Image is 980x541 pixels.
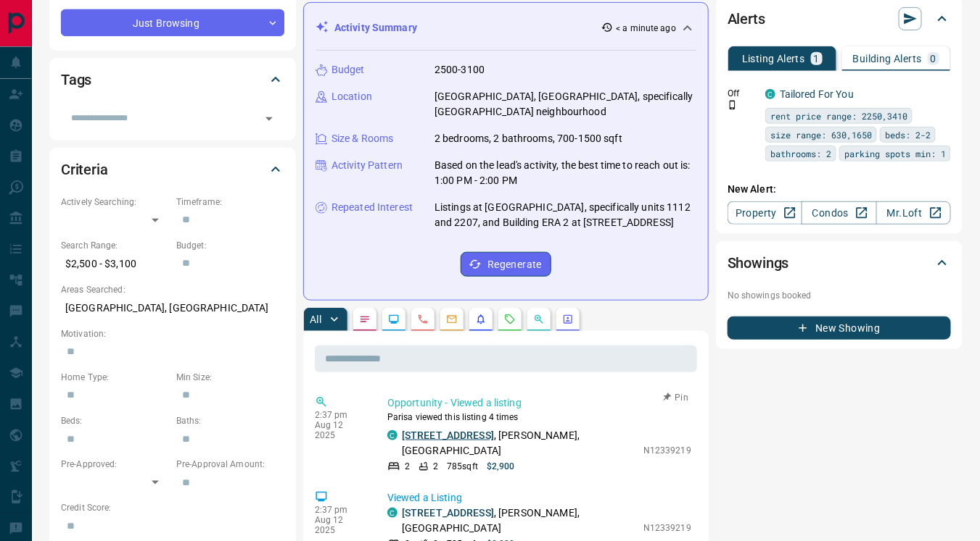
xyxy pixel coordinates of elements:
svg: Opportunities [533,314,545,325]
span: size range: 630,1650 [770,127,872,142]
p: Home Type: [61,371,169,384]
p: Timeframe: [176,196,284,209]
a: Condos [802,201,876,225]
div: Just Browsing [61,9,284,36]
p: Repeated Interest [332,200,413,215]
svg: Calls [417,314,429,325]
p: Activity Pattern [332,158,403,173]
p: 785 sqft [447,460,478,473]
a: Tailored For You [780,88,854,100]
svg: Emails [446,314,458,325]
div: Criteria [61,152,284,187]
button: New Showing [728,316,951,340]
p: Location [332,89,372,104]
p: Beds: [61,414,169,427]
p: Pre-Approval Amount: [176,458,284,471]
p: 2500-3100 [435,62,485,77]
p: N12339219 [643,444,691,457]
p: $2,500 - $3,100 [61,252,169,276]
p: [GEOGRAPHIC_DATA], [GEOGRAPHIC_DATA], specifically [GEOGRAPHIC_DATA] neighbourhood [435,89,696,119]
p: 2 [405,460,410,473]
svg: Push Notification Only [728,100,738,110]
p: Size & Rooms [332,131,394,146]
svg: Requests [504,314,516,325]
a: Mr.Loft [876,201,951,225]
h2: Criteria [61,158,108,181]
p: Off [728,87,757,100]
div: condos.ca [765,89,775,99]
p: 2:37 pm [315,410,366,420]
p: [GEOGRAPHIC_DATA], [GEOGRAPHIC_DATA] [61,296,284,320]
button: Open [259,109,279,129]
p: Areas Searched: [61,283,284,296]
p: 2 bedrooms, 2 bathrooms, 700-1500 sqft [435,131,622,146]
svg: Notes [359,314,371,325]
p: Budget [332,62,365,77]
p: Pre-Approved: [61,458,169,471]
p: Aug 12 2025 [315,515,366,535]
button: Pin [655,391,697,404]
p: Building Alerts [853,54,922,64]
h2: Alerts [728,7,765,30]
p: 2 [433,460,438,473]
p: Parisa viewed this listing 4 times [387,411,691,424]
p: $2,900 [487,460,515,473]
p: New Alert: [728,182,951,197]
div: condos.ca [387,430,398,440]
a: Property [728,201,802,225]
svg: Agent Actions [562,314,574,325]
p: Min Size: [176,371,284,384]
p: Opportunity - Viewed a listing [387,395,691,411]
p: 2:37 pm [315,505,366,515]
p: No showings booked [728,289,951,302]
p: , [PERSON_NAME], [GEOGRAPHIC_DATA] [402,506,636,536]
p: Actively Searching: [61,196,169,209]
p: Listings at [GEOGRAPHIC_DATA], specifically units 1112 and 2207, and Building ERA 2 at [STREET_AD... [435,200,696,230]
p: 0 [931,54,936,64]
div: Showings [728,246,951,280]
span: bathrooms: 2 [770,146,831,161]
p: Viewed a Listing [387,490,691,506]
p: N12339219 [643,521,691,534]
span: parking spots min: 1 [844,146,946,161]
p: < a minute ago [616,22,676,35]
p: Based on the lead's activity, the best time to reach out is: 1:00 PM - 2:00 PM [435,158,696,188]
div: condos.ca [387,508,398,518]
p: 1 [814,54,820,64]
p: Activity Summary [334,20,417,35]
span: beds: 2-2 [885,127,931,142]
div: Tags [61,62,284,97]
a: [STREET_ADDRESS] [402,507,494,519]
svg: Lead Browsing Activity [388,314,400,325]
a: [STREET_ADDRESS] [402,429,494,441]
span: rent price range: 2250,3410 [770,109,907,123]
p: Search Range: [61,239,169,252]
p: Baths: [176,414,284,427]
p: All [310,314,321,324]
button: Regenerate [461,252,551,277]
p: Motivation: [61,327,284,340]
p: Listing Alerts [742,54,805,64]
p: Budget: [176,239,284,252]
h2: Showings [728,251,789,274]
p: Aug 12 2025 [315,420,366,440]
div: Alerts [728,1,951,36]
svg: Listing Alerts [475,314,487,325]
h2: Tags [61,68,91,91]
p: , [PERSON_NAME], [GEOGRAPHIC_DATA] [402,428,636,458]
div: Activity Summary< a minute ago [316,14,696,41]
p: Credit Score: [61,501,284,514]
